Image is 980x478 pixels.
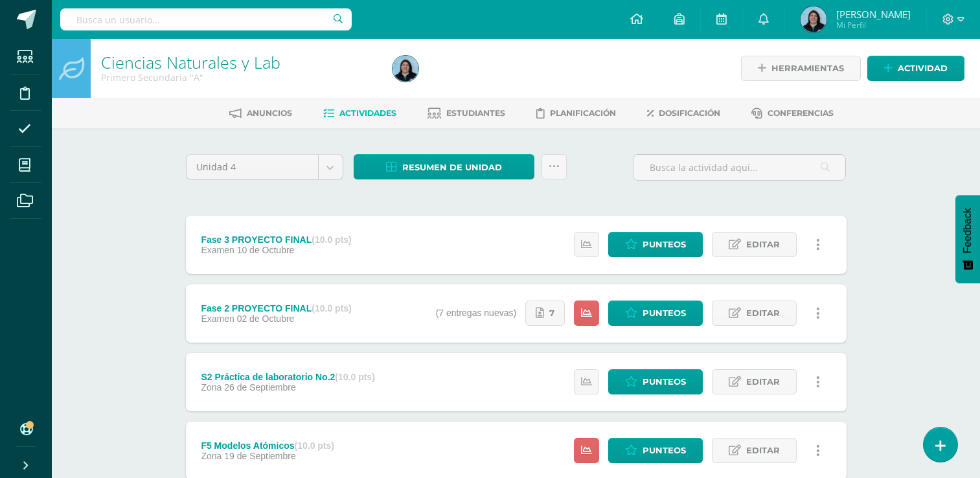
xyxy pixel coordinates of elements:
h1: Ciencias Naturales y Lab [101,53,377,71]
span: Punteos [643,438,686,462]
span: 26 de Septiembre [224,382,296,393]
span: Examen [201,245,234,255]
span: Editar [746,233,780,256]
span: Editar [746,301,780,325]
input: Busca la actividad aquí... [633,155,845,180]
span: Conferencias [768,108,834,118]
span: [PERSON_NAME] [836,8,911,21]
span: Actividades [339,108,396,118]
span: Mi Perfil [836,19,911,30]
a: Herramientas [741,56,861,81]
a: Anuncios [229,103,292,124]
span: 7 [549,301,554,325]
span: Anuncios [247,108,292,118]
span: Editar [746,438,780,462]
div: F5 Modelos Atómicos [201,440,334,451]
span: Actividad [898,56,948,80]
a: Resumen de unidad [354,154,534,179]
strong: (10.0 pts) [335,372,374,382]
strong: (10.0 pts) [312,234,351,245]
strong: (10.0 pts) [295,440,334,451]
img: afd8b2c61c88d9f71537f30f7f279c5d.png [801,6,826,32]
a: Unidad 4 [187,155,343,179]
span: Zona [201,382,222,393]
a: Planificación [536,103,616,124]
div: Fase 3 PROYECTO FINAL [201,234,351,245]
span: Dosificación [659,108,720,118]
a: Punteos [608,438,703,463]
a: 7 [525,301,565,326]
a: Actividades [323,103,396,124]
span: Zona [201,451,222,461]
a: Estudiantes [427,103,505,124]
span: Punteos [643,370,686,394]
a: Conferencias [751,103,834,124]
a: Dosificación [647,103,720,124]
a: Punteos [608,232,703,257]
span: Resumen de unidad [402,155,502,179]
span: Editar [746,370,780,394]
span: Punteos [643,301,686,325]
span: Punteos [643,233,686,256]
div: S2 Práctica de laboratorio No.2 [201,372,374,382]
span: Herramientas [771,56,844,80]
a: Punteos [608,369,703,394]
div: Primero Secundaria 'A' [101,71,377,84]
div: Fase 2 PROYECTO FINAL [201,303,351,313]
span: 10 de Octubre [237,245,295,255]
span: Estudiantes [446,108,505,118]
a: Ciencias Naturales y Lab [101,51,280,73]
button: Feedback - Mostrar encuesta [955,195,980,283]
a: Actividad [867,56,964,81]
span: 19 de Septiembre [224,451,296,461]
span: Planificación [550,108,616,118]
img: afd8b2c61c88d9f71537f30f7f279c5d.png [393,56,418,82]
input: Busca un usuario... [60,8,352,30]
span: Examen [201,313,234,324]
a: Punteos [608,301,703,326]
span: Feedback [962,208,974,253]
span: Unidad 4 [196,155,308,179]
span: 02 de Octubre [237,313,295,324]
strong: (10.0 pts) [312,303,351,313]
